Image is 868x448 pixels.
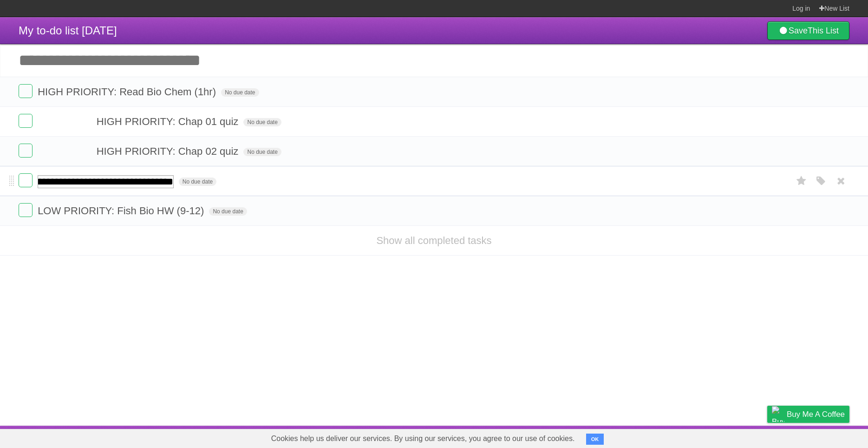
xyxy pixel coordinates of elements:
a: Buy me a coffee [767,406,849,423]
span: Cookies help us deliver our services. By using our services, you agree to our use of cookies. [262,429,584,448]
label: Done [19,173,33,187]
label: Done [19,144,33,158]
span: My to-do list [DATE] [19,24,117,37]
span: No due date [243,118,281,126]
img: Buy me a coffee [772,406,784,422]
b: This List [808,26,839,35]
label: Done [19,203,33,217]
a: Suggest a feature [791,428,849,446]
span: No due date [243,148,281,156]
span: No due date [221,88,259,97]
a: Privacy [755,428,779,446]
span: No due date [179,178,216,186]
a: Terms [724,428,744,446]
a: SaveThis List [767,21,849,40]
span: LOW PRIORITY: Fish Bio HW (9-12) [38,205,206,217]
a: Show all completed tasks [376,235,491,246]
button: OK [586,434,604,445]
span: ⠀ ⠀ ⠀ ⠀ ⠀ ⠀HIGH PRIORITY: Chap 01 quiz [38,116,241,127]
label: Done [19,84,33,98]
label: Done [19,114,33,128]
label: Star task [793,173,810,189]
span: ⠀ ⠀ ⠀ ⠀ ⠀ ⠀HIGH PRIORITY: Chap 02 quiz [38,145,241,157]
span: HIGH PRIORITY: Read Bio Chem (1hr) [38,86,218,98]
a: Developers [674,428,712,446]
a: About [644,428,663,446]
span: Buy me a coffee [787,406,845,422]
span: No due date [209,207,247,216]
